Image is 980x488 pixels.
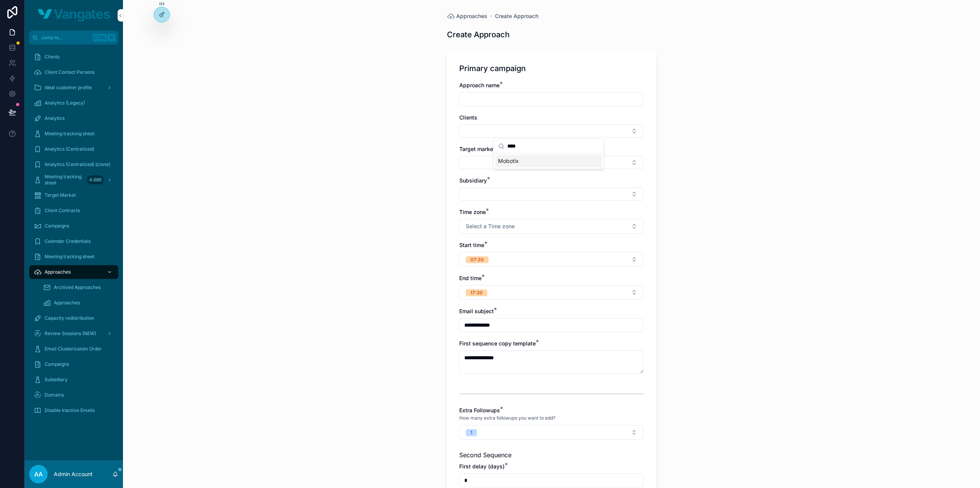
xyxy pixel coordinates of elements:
button: Select Button [459,156,644,169]
div: 4.686 [87,175,104,184]
button: Select Button [459,285,644,300]
button: Select Button [459,219,644,234]
span: Clients [459,114,477,121]
div: Suggestions [493,153,603,169]
a: Campaigns [29,219,118,233]
h1: Primary campaign [459,63,526,74]
button: Select Button [459,188,644,201]
span: Ideal customer profile [45,85,92,91]
a: Analytics (Legacy) [29,96,118,110]
span: Meeting tracking sheet [45,254,95,260]
span: Time zone [459,209,486,215]
div: 07:30 [470,256,484,263]
a: Clients [29,50,118,64]
span: Subsidiary [45,377,68,383]
a: Client Contracts [29,204,118,217]
span: Email subject [459,308,494,314]
span: End time [459,275,482,281]
span: Analytics [45,115,65,121]
span: Archived Approaches [54,284,101,290]
div: 1 [470,429,472,436]
a: Approaches [447,12,487,20]
h1: Create Approach [447,29,510,40]
span: Disable Inactive Emails [45,407,95,413]
p: Admin Account [54,470,93,478]
span: Start time [459,242,484,248]
a: Disable Inactive Emails [29,403,118,417]
span: Capacity redistribution [45,315,94,321]
a: Archived Approaches [38,281,118,294]
span: First sequence copy template [459,340,536,347]
span: Meeting tracking sheet [45,131,95,137]
span: Campaigns [45,361,69,367]
span: Client Contracts [45,207,80,214]
span: K [108,35,115,41]
span: Email Clusterizatoin Order [45,346,102,352]
span: Campaigns [45,223,69,229]
a: Analytics (Centralized) (clone) [29,158,118,171]
a: Campaigns [29,357,118,371]
span: Meeting tracking sheet [45,174,84,186]
a: Meeting tracking sheet4.686 [29,173,118,187]
span: Approaches [456,12,487,20]
a: Meeting tracking sheet [29,127,118,141]
a: Capacity redistribution [29,311,118,325]
a: Create Approach [495,12,538,20]
button: Select Button [459,252,644,267]
span: Analytics (Legacy) [45,100,85,106]
a: Email Clusterizatoin Order [29,342,118,356]
a: Approaches [29,265,118,279]
span: Domains [45,392,64,398]
span: Clients [45,54,60,60]
div: scrollable content [25,45,123,427]
span: Target Market [45,192,76,198]
span: Analytics (Centralized) (clone) [45,161,110,168]
a: Analytics [29,111,118,125]
img: App logo [38,9,110,22]
span: Analytics (Centralized) [45,146,94,152]
span: Approach name [459,82,500,88]
a: Ideal customer profile [29,81,118,95]
span: Select a Time zone [466,222,515,230]
a: Domains [29,388,118,402]
div: 17:30 [470,289,483,296]
span: Ctrl [93,34,107,41]
span: Subsidiary [459,177,487,184]
span: First delay (days) [459,463,505,470]
span: Second Sequence [459,451,512,459]
span: Extra Followups [459,407,500,413]
span: Approaches [45,269,71,275]
a: Client Contact Persons [29,65,118,79]
button: Jump to...CtrlK [29,31,118,45]
span: Client Contact Persons [45,69,95,75]
span: Calendar Credentials [45,238,91,244]
a: Meeting tracking sheet [29,250,118,264]
span: Target markets [459,146,498,152]
a: Target Market [29,188,118,202]
span: Mobotix [498,157,519,165]
span: Approaches [54,300,80,306]
span: AA [34,470,43,479]
a: Approaches [38,296,118,310]
button: Select Button [459,124,644,138]
a: Review Sessions (NEW) [29,327,118,340]
span: Review Sessions (NEW) [45,330,96,337]
button: Select Button [459,425,644,440]
a: Analytics (Centralized) [29,142,118,156]
span: Jump to... [41,35,90,41]
a: Calendar Credentials [29,234,118,248]
a: Subsidiary [29,373,118,387]
span: How many extra followups you want to add? [459,415,555,421]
